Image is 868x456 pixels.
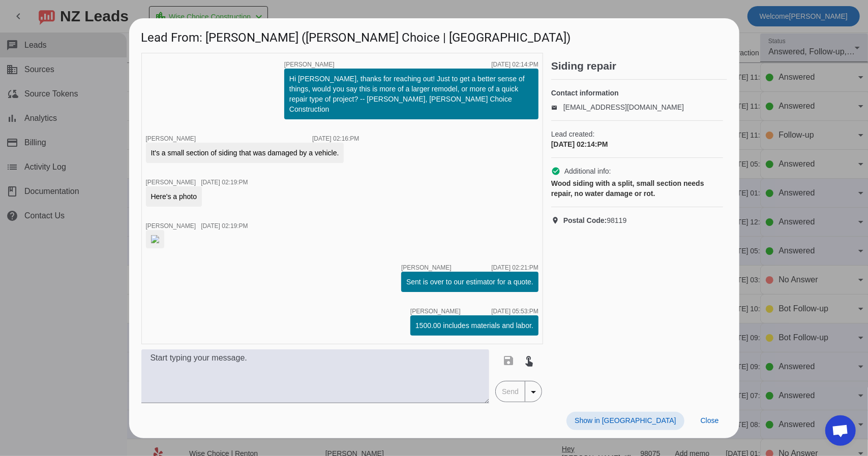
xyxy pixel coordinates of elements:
div: Open chat [825,415,856,446]
mat-icon: touch_app [523,354,535,367]
button: Close [693,412,727,430]
mat-icon: check_circle [551,167,560,176]
div: [DATE] 02:14:PM [491,61,538,68]
span: Close [701,416,719,425]
h2: Siding repair [551,61,727,71]
button: Show in [GEOGRAPHIC_DATA] [566,412,684,430]
div: Here's a photo [151,191,197,202]
div: Wood siding with a split, small section needs repair, no water damage or rot. [551,178,723,199]
div: Hi [PERSON_NAME], thanks for reaching out! Just to get a better sense of things, would you say th... [289,74,533,114]
div: Sent is over to our estimator for a quote. [406,277,533,287]
span: Lead created: [551,129,723,139]
span: [PERSON_NAME] [146,135,196,142]
span: [PERSON_NAME] [401,265,452,271]
strong: Postal Code: [563,216,607,224]
span: [PERSON_NAME] [146,179,196,186]
div: [DATE] 02:19:PM [201,179,248,185]
div: [DATE] 02:14:PM [551,139,723,149]
div: [DATE] 02:21:PM [491,265,538,271]
div: 1500.00 includes materials and labor. [415,320,533,331]
span: [PERSON_NAME] [284,61,335,68]
img: l_E6_E3h23JIw8DtzGz3Og [151,235,159,243]
span: [PERSON_NAME] [146,222,196,230]
span: Show in [GEOGRAPHIC_DATA] [575,416,676,425]
mat-icon: location_on [551,216,563,224]
h4: Contact information [551,88,723,98]
div: It's a small section of siding that was damaged by a vehicle. [151,148,339,158]
div: [DATE] 02:19:PM [201,223,248,229]
div: [DATE] 02:16:PM [312,136,359,142]
div: [DATE] 05:53:PM [491,308,538,314]
a: [EMAIL_ADDRESS][DOMAIN_NAME] [563,103,684,111]
mat-icon: arrow_drop_down [527,386,540,398]
span: 98119 [563,215,627,225]
span: Additional info: [564,166,611,176]
h1: Lead From: [PERSON_NAME] ([PERSON_NAME] Choice | [GEOGRAPHIC_DATA]) [129,18,739,52]
mat-icon: email [551,105,563,110]
span: [PERSON_NAME] [410,308,461,314]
